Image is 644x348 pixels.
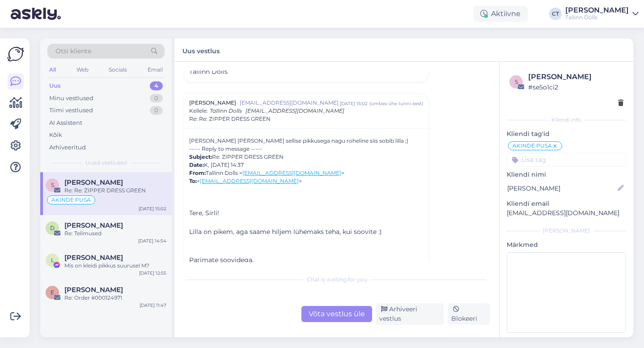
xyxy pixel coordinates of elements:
[189,161,204,168] strong: Date:
[507,183,616,193] input: Lisa nimi
[189,137,423,274] div: [PERSON_NAME] [PERSON_NAME] sellise pikkusega nagu roheline siis sobib lilla ;)
[369,100,423,107] div: ( umbes ühe tunni eest )
[138,238,166,244] div: [DATE] 14:54
[139,205,166,212] div: [DATE] 15:02
[64,178,123,187] span: Sirli Preimann
[107,64,129,76] div: Socials
[49,131,62,140] div: Kõik
[515,78,518,85] span: s
[49,94,93,103] div: Minu vestlused
[507,208,626,218] p: [EMAIL_ADDRESS][DOMAIN_NAME]
[507,153,626,166] input: Lisa tag
[64,187,166,195] div: Re: Re: ZIPPER DRESS GREEN
[507,116,626,124] div: Kliendi info
[50,225,55,231] span: D
[301,306,372,322] div: Võta vestlus üle
[182,44,220,56] label: Uus vestlus
[200,178,299,184] a: [EMAIL_ADDRESS][DOMAIN_NAME]
[189,153,212,160] strong: Subject:
[210,107,242,114] span: Tallinn Dolls
[49,106,93,115] div: Tiimi vestlused
[51,182,54,188] span: S
[150,106,163,115] div: 0
[473,6,528,22] div: Aktiivne
[51,257,54,263] span: L
[189,255,423,265] p: Parimate soovidega,
[513,143,552,149] span: AKINDE PUSA
[150,94,163,103] div: 0
[64,254,123,262] span: Liina Raamets
[85,159,127,167] span: Uued vestlused
[528,72,623,82] div: [PERSON_NAME]
[75,64,90,76] div: Web
[189,145,423,185] div: ----- Reply to message ----- Re: ZIPPER DRESS GREEN K, [DATE] 14:37 Tallinn Dolls < > < >
[246,107,344,114] span: [EMAIL_ADDRESS][DOMAIN_NAME]
[7,46,24,63] img: Askly Logo
[183,276,490,284] div: Chat is waiting for you
[528,82,623,92] div: # se5o1ci2
[189,99,236,107] span: [PERSON_NAME]
[565,7,629,14] div: [PERSON_NAME]
[64,221,123,229] span: Diana Tammeoja
[189,170,206,176] strong: From:
[340,100,368,107] div: [DATE] 15:02
[51,197,91,203] span: AKINDE PUSA
[376,303,444,325] div: Arhiveeri vestlus
[240,99,340,107] span: [EMAIL_ADDRESS][DOMAIN_NAME]
[64,286,123,294] span: Elo Saar
[189,208,423,218] p: Tere, Sirli!
[64,294,166,302] div: Re: Order #000124971
[507,227,626,235] div: [PERSON_NAME]
[189,107,208,114] span: Kellele :
[507,240,626,250] p: Märkmed
[507,199,626,208] p: Kliendi email
[47,64,58,76] div: All
[565,14,629,21] div: Tallinn Dolls
[49,81,61,90] div: Uus
[146,64,165,76] div: Email
[64,229,166,238] div: Re: Telimused
[51,289,54,296] span: E
[242,170,341,176] a: [EMAIL_ADDRESS][DOMAIN_NAME]
[55,47,91,56] span: Otsi kliente
[139,270,166,276] div: [DATE] 12:55
[448,303,490,325] div: Blokeeri
[150,81,163,90] div: 4
[507,129,626,139] p: Kliendi tag'id
[189,115,271,123] span: Re: Re: ZIPPER DRESS GREEN
[140,302,166,309] div: [DATE] 11:47
[49,143,86,152] div: Arhiveeritud
[64,262,166,270] div: Mis on kleidi pikkus suurusel M?
[49,119,82,127] div: AI Assistent
[189,227,423,237] p: Lilla on pikem, aga saame hiljem lühemaks teha, kui soovite :)
[189,178,197,184] strong: To:
[565,7,639,21] a: [PERSON_NAME]Tallinn Dolls
[189,67,423,76] p: Tallinn Dolls
[507,170,626,179] p: Kliendi nimi
[549,8,562,20] div: CT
